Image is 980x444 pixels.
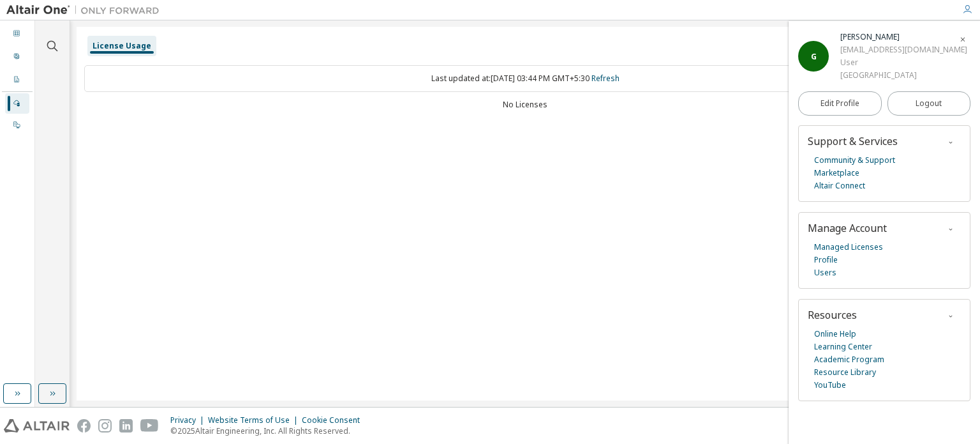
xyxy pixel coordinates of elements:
img: altair_logo.svg [4,419,70,433]
span: Support & Services [808,134,898,148]
div: Last updated at: [DATE] 03:44 PM GMT+5:30 [84,65,966,92]
img: linkedin.svg [119,419,133,433]
div: Privacy [170,415,208,425]
div: Website Terms of Use [208,415,302,425]
div: On Prem [5,115,29,135]
div: License Usage [93,41,151,51]
img: youtube.svg [140,419,159,433]
span: G [811,51,817,62]
a: Profile [814,254,838,266]
a: Users [814,266,836,279]
img: instagram.svg [98,419,112,433]
a: Altair Connect [814,180,865,192]
span: Resources [808,308,857,322]
span: Logout [916,97,942,110]
a: Resource Library [814,366,876,379]
div: Cookie Consent [302,415,367,425]
div: User Profile [5,47,29,67]
div: Managed [5,93,29,114]
button: Logout [887,91,971,116]
span: Edit Profile [820,98,859,109]
a: Managed Licenses [814,241,883,254]
a: Learning Center [814,341,872,353]
a: Academic Program [814,353,884,366]
div: No Licenses [84,100,966,110]
div: Gadamsetty Yayati Datta [840,31,967,43]
a: Online Help [814,328,856,341]
a: Marketplace [814,167,859,180]
a: Community & Support [814,154,895,167]
a: YouTube [814,379,846,392]
div: [EMAIL_ADDRESS][DOMAIN_NAME] [840,43,967,56]
span: Manage Account [808,221,887,235]
a: Edit Profile [798,91,882,116]
div: Company Profile [5,70,29,90]
div: User [840,56,967,69]
img: Altair One [6,4,166,17]
div: [GEOGRAPHIC_DATA] [840,69,967,82]
a: Refresh [591,73,620,84]
div: Dashboard [5,24,29,44]
p: © 2025 Altair Engineering, Inc. All Rights Reserved. [170,425,367,436]
img: facebook.svg [77,419,91,433]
